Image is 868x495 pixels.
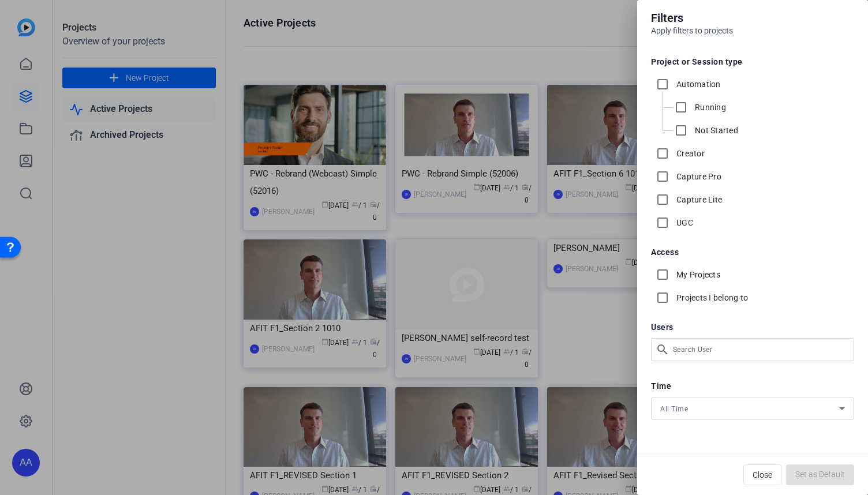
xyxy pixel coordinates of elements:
[651,382,854,390] h5: Time
[674,148,705,159] label: Creator
[651,27,854,35] h6: Apply filters to projects
[673,343,845,357] input: Search User
[693,102,726,113] label: Running
[651,323,854,331] h5: Users
[651,58,854,66] h5: Project or Session type
[693,125,738,136] label: Not Started
[651,248,854,256] h5: Access
[660,405,688,413] span: All Time
[674,194,722,205] label: Capture Lite
[674,269,720,280] label: My Projects
[674,171,721,182] label: Capture Pro
[651,9,854,27] h4: Filters
[674,217,693,228] label: UGC
[743,464,781,485] button: Close
[753,464,772,486] span: Close
[674,78,721,90] label: Automation
[674,292,748,303] label: Projects I belong to
[651,338,671,361] mat-icon: search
